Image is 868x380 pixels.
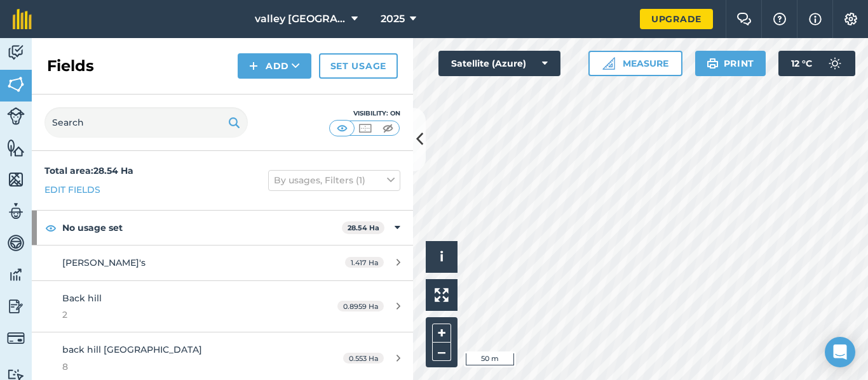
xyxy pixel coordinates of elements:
span: 12 ° C [791,51,812,76]
h2: Fields [47,56,94,76]
img: svg+xml;base64,PD94bWwgdmVyc2lvbj0iMS4wIiBlbmNvZGluZz0idXRmLTgiPz4KPCEtLSBHZW5lcmF0b3I6IEFkb2JlIE... [7,202,25,221]
img: svg+xml;base64,PHN2ZyB4bWxucz0iaHR0cDovL3d3dy53My5vcmcvMjAwMC9zdmciIHdpZHRoPSI1MCIgaGVpZ2h0PSI0MC... [357,122,373,134]
img: svg+xml;base64,PHN2ZyB4bWxucz0iaHR0cDovL3d3dy53My5vcmcvMjAwMC9zdmciIHdpZHRoPSIxOCIgaGVpZ2h0PSIyNC... [45,220,57,235]
img: svg+xml;base64,PHN2ZyB4bWxucz0iaHR0cDovL3d3dy53My5vcmcvMjAwMC9zdmciIHdpZHRoPSI1NiIgaGVpZ2h0PSI2MC... [7,170,25,189]
span: 2025 [381,11,405,27]
a: Upgrade [640,9,713,29]
strong: 28.54 Ha [348,223,379,232]
span: 0.553 Ha [343,353,384,364]
span: [PERSON_NAME]'s [62,257,146,268]
div: Visibility: On [329,108,400,119]
a: Set usage [319,53,398,79]
span: 8 [62,360,301,374]
img: svg+xml;base64,PD94bWwgdmVyc2lvbj0iMS4wIiBlbmNvZGluZz0idXRmLTgiPz4KPCEtLSBHZW5lcmF0b3I6IEFkb2JlIE... [7,265,25,284]
img: fieldmargin Logo [13,9,32,29]
span: i [440,249,444,265]
span: 0.8959 Ha [337,301,384,311]
button: Print [695,51,766,76]
img: svg+xml;base64,PD94bWwgdmVyc2lvbj0iMS4wIiBlbmNvZGluZz0idXRmLTgiPz4KPCEtLSBHZW5lcmF0b3I6IEFkb2JlIE... [7,329,25,347]
img: svg+xml;base64,PHN2ZyB4bWxucz0iaHR0cDovL3d3dy53My5vcmcvMjAwMC9zdmciIHdpZHRoPSI1NiIgaGVpZ2h0PSI2MC... [7,138,25,157]
input: Search [44,107,248,138]
span: 1.417 Ha [345,257,384,268]
button: – [432,343,451,361]
div: Open Intercom Messenger [825,337,855,367]
img: Four arrows, one pointing top left, one top right, one bottom right and the last bottom left [435,288,449,302]
img: svg+xml;base64,PHN2ZyB4bWxucz0iaHR0cDovL3d3dy53My5vcmcvMjAwMC9zdmciIHdpZHRoPSIxOSIgaGVpZ2h0PSIyNC... [707,56,719,71]
button: i [426,241,458,273]
img: svg+xml;base64,PHN2ZyB4bWxucz0iaHR0cDovL3d3dy53My5vcmcvMjAwMC9zdmciIHdpZHRoPSI1MCIgaGVpZ2h0PSI0MC... [334,122,350,134]
img: svg+xml;base64,PHN2ZyB4bWxucz0iaHR0cDovL3d3dy53My5vcmcvMjAwMC9zdmciIHdpZHRoPSI1NiIgaGVpZ2h0PSI2MC... [7,75,25,94]
button: By usages, Filters (1) [268,170,400,190]
img: svg+xml;base64,PHN2ZyB4bWxucz0iaHR0cDovL3d3dy53My5vcmcvMjAwMC9zdmciIHdpZHRoPSI1MCIgaGVpZ2h0PSI0MC... [380,122,396,134]
img: A question mark icon [772,13,787,25]
button: Satellite (Azure) [438,51,560,76]
button: Add [238,53,311,79]
img: svg+xml;base64,PHN2ZyB4bWxucz0iaHR0cDovL3d3dy53My5vcmcvMjAwMC9zdmciIHdpZHRoPSIxNCIgaGVpZ2h0PSIyNC... [249,58,258,74]
img: svg+xml;base64,PHN2ZyB4bWxucz0iaHR0cDovL3d3dy53My5vcmcvMjAwMC9zdmciIHdpZHRoPSIxNyIgaGVpZ2h0PSIxNy... [809,11,822,27]
strong: No usage set [62,211,342,245]
img: svg+xml;base64,PD94bWwgdmVyc2lvbj0iMS4wIiBlbmNvZGluZz0idXRmLTgiPz4KPCEtLSBHZW5lcmF0b3I6IEFkb2JlIE... [7,233,25,252]
img: Two speech bubbles overlapping with the left bubble in the forefront [736,13,752,25]
div: No usage set28.54 Ha [32,211,413,245]
button: 12 °C [778,51,855,76]
img: svg+xml;base64,PD94bWwgdmVyc2lvbj0iMS4wIiBlbmNvZGluZz0idXRmLTgiPz4KPCEtLSBHZW5lcmF0b3I6IEFkb2JlIE... [7,297,25,316]
button: Measure [588,51,682,76]
a: Back hill20.8959 Ha [32,281,413,332]
span: back hill [GEOGRAPHIC_DATA] [62,344,202,355]
strong: Total area : 28.54 Ha [44,165,133,176]
img: A cog icon [843,13,858,25]
a: Edit fields [44,183,100,197]
img: svg+xml;base64,PHN2ZyB4bWxucz0iaHR0cDovL3d3dy53My5vcmcvMjAwMC9zdmciIHdpZHRoPSIxOSIgaGVpZ2h0PSIyNC... [228,115,240,130]
a: [PERSON_NAME]'s1.417 Ha [32,246,413,280]
span: 2 [62,308,301,322]
span: Back hill [62,292,102,304]
img: Ruler icon [602,57,615,70]
img: svg+xml;base64,PD94bWwgdmVyc2lvbj0iMS4wIiBlbmNvZGluZz0idXRmLTgiPz4KPCEtLSBHZW5lcmF0b3I6IEFkb2JlIE... [7,43,25,62]
span: valley [GEOGRAPHIC_DATA] [255,11,346,27]
img: svg+xml;base64,PD94bWwgdmVyc2lvbj0iMS4wIiBlbmNvZGluZz0idXRmLTgiPz4KPCEtLSBHZW5lcmF0b3I6IEFkb2JlIE... [822,51,848,76]
button: + [432,324,451,343]
img: svg+xml;base64,PD94bWwgdmVyc2lvbj0iMS4wIiBlbmNvZGluZz0idXRmLTgiPz4KPCEtLSBHZW5lcmF0b3I6IEFkb2JlIE... [7,107,25,125]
